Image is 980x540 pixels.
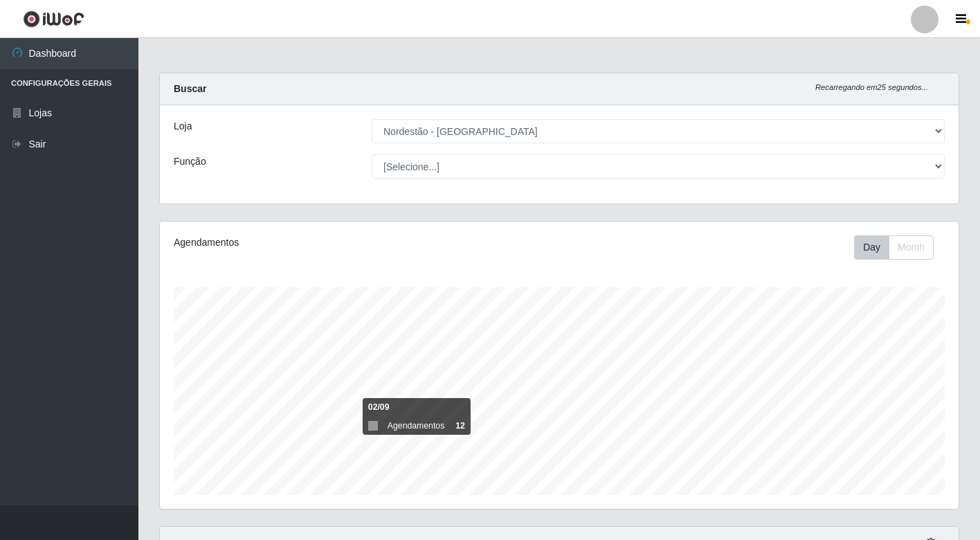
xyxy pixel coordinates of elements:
[174,119,192,134] label: Loja
[854,235,934,260] div: First group
[815,83,928,91] i: Recarregando em 25 segundos...
[889,235,934,260] button: Month
[23,10,84,28] img: CoreUI Logo
[174,154,206,169] label: Função
[174,83,206,94] strong: Buscar
[854,235,945,260] div: Toolbar with button groups
[174,235,483,250] div: Agendamentos
[854,235,889,260] button: Day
